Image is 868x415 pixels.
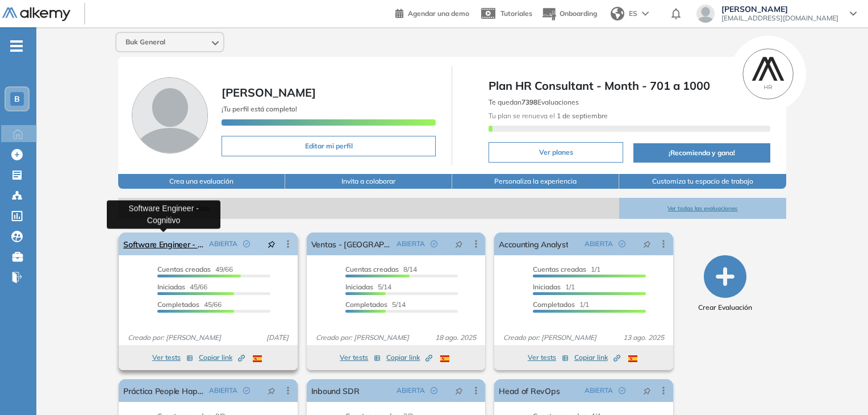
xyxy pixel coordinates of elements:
[222,105,297,113] span: ¡Tu perfil está completo!
[123,233,204,255] a: Software Engineer - Cognitivo
[629,9,637,19] span: ES
[157,300,222,309] span: 45/66
[533,265,586,273] span: Cuentas creadas
[259,235,284,253] button: pushpin
[533,283,561,291] span: Iniciadas
[397,239,425,249] span: ABIERTA
[345,265,399,273] span: Cuentas creadas
[118,174,285,189] button: Crea una evaluación
[123,333,226,343] span: Creado por: [PERSON_NAME]
[107,200,220,229] div: Software Engineer - Cognitivo
[118,198,619,219] span: Evaluaciones abiertas
[132,77,208,153] img: Foto de perfil
[345,283,391,291] span: 5/14
[611,7,624,20] img: world
[721,14,838,23] span: [EMAIL_ADDRESS][DOMAIN_NAME]
[489,98,579,106] span: Te quedan Evaluaciones
[345,300,406,309] span: 5/14
[395,6,469,19] a: Agendar una demo
[619,387,625,394] span: check-circle
[386,352,432,363] span: Copiar link
[311,233,392,255] a: Ventas - [GEOGRAPHIC_DATA]
[431,333,481,343] span: 18 ago. 2025
[499,333,601,343] span: Creado por: [PERSON_NAME]
[541,2,597,26] button: Onboarding
[619,198,786,219] button: Ver todas las evaluaciones
[619,174,786,189] button: Customiza tu espacio de trabajo
[455,239,463,248] span: pushpin
[560,9,597,18] span: Onboarding
[721,5,838,14] span: [PERSON_NAME]
[452,174,619,189] button: Personaliza la experiencia
[635,235,660,253] button: pushpin
[157,265,233,273] span: 49/66
[126,38,165,47] span: Buk General
[243,387,250,394] span: check-circle
[345,265,417,273] span: 8/14
[521,98,537,106] b: 7398
[499,379,560,402] a: Head of RevOps
[489,142,623,163] button: Ver planes
[157,283,185,291] span: Iniciadas
[489,111,608,120] span: Tu plan se renueva el
[262,333,293,343] span: [DATE]
[440,355,449,362] img: ESP
[123,379,204,402] a: Práctica People Happiness
[431,240,437,247] span: check-circle
[585,385,613,396] span: ABIERTA
[455,386,463,395] span: pushpin
[209,385,237,396] span: ABIERTA
[619,240,625,247] span: check-circle
[633,143,770,163] button: ¡Recomienda y gana!
[259,381,284,400] button: pushpin
[619,333,669,343] span: 13 ago. 2025
[397,385,425,396] span: ABIERTA
[533,283,575,291] span: 1/1
[340,351,381,364] button: Ver tests
[574,352,620,363] span: Copiar link
[222,85,316,99] span: [PERSON_NAME]
[157,300,199,309] span: Completados
[199,352,245,363] span: Copiar link
[311,333,414,343] span: Creado por: [PERSON_NAME]
[157,283,207,291] span: 45/66
[253,355,262,362] img: ESP
[528,351,569,364] button: Ver tests
[268,386,276,395] span: pushpin
[643,386,651,395] span: pushpin
[499,233,568,255] a: Accounting Analyst
[642,11,649,16] img: arrow
[152,351,193,364] button: Ver tests
[574,351,620,364] button: Copiar link
[533,300,589,309] span: 1/1
[555,111,608,120] b: 1 de septiembre
[268,239,276,248] span: pushpin
[10,45,23,47] i: -
[285,174,452,189] button: Invita a colaborar
[345,300,387,309] span: Completados
[199,351,245,364] button: Copiar link
[408,9,469,18] span: Agendar una demo
[643,239,651,248] span: pushpin
[311,379,360,402] a: Inbound SDR
[446,381,471,400] button: pushpin
[698,302,752,313] span: Crear Evaluación
[533,300,575,309] span: Completados
[345,283,373,291] span: Iniciadas
[222,136,436,156] button: Editar mi perfil
[446,235,471,253] button: pushpin
[386,351,432,364] button: Copiar link
[500,9,532,18] span: Tutoriales
[628,355,637,362] img: ESP
[698,255,752,313] button: Crear Evaluación
[635,381,660,400] button: pushpin
[243,240,250,247] span: check-circle
[2,7,70,22] img: Logo
[489,77,770,94] span: Plan HR Consultant - Month - 701 a 1000
[157,265,211,273] span: Cuentas creadas
[14,94,20,103] span: B
[209,239,237,249] span: ABIERTA
[585,239,613,249] span: ABIERTA
[431,387,437,394] span: check-circle
[533,265,600,273] span: 1/1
